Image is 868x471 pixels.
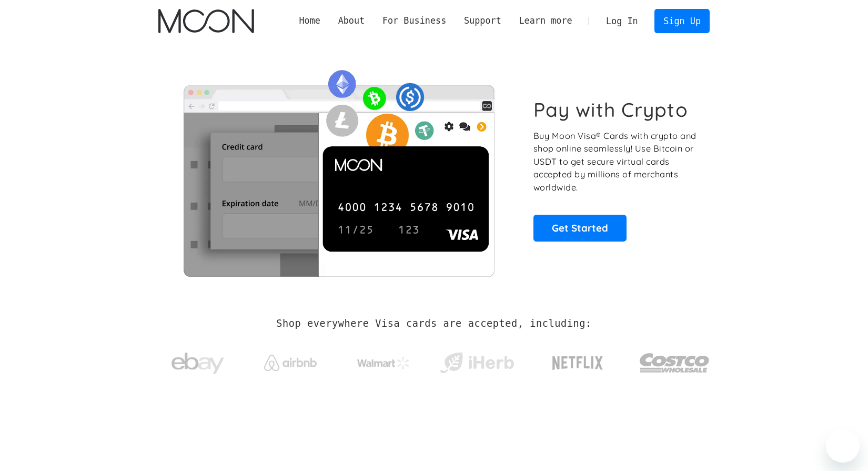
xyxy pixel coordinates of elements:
img: Costco [639,343,710,383]
div: Support [455,14,510,27]
img: Moon Cards let you spend your crypto anywhere Visa is accepted. [158,63,519,276]
img: Walmart [357,357,410,369]
img: iHerb [438,349,516,377]
a: Log In [597,9,647,33]
div: For Business [374,14,455,27]
iframe: Button to launch messaging window [826,429,860,463]
div: For Business [382,14,446,27]
a: iHerb [438,339,516,382]
h2: Shop everywhere Visa cards are accepted, including: [276,318,591,329]
a: Costco [639,333,710,388]
img: Airbnb [264,355,317,371]
div: Support [464,14,501,27]
div: About [338,14,365,27]
div: About [329,14,374,27]
a: Get Started [533,215,627,241]
a: Sign Up [654,9,709,33]
a: Netflix [531,339,625,382]
img: Netflix [551,350,604,376]
a: ebay [158,336,237,385]
a: home [158,9,254,33]
div: Learn more [510,14,581,27]
img: Moon Logo [158,9,254,33]
a: Walmart [345,346,423,375]
div: Learn more [519,14,572,27]
a: Airbnb [251,344,330,376]
h1: Pay with Crypto [533,98,688,122]
p: Buy Moon Visa® Cards with crypto and shop online seamlessly! Use Bitcoin or USDT to get secure vi... [533,129,698,194]
img: ebay [171,347,224,380]
a: Home [290,14,329,27]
